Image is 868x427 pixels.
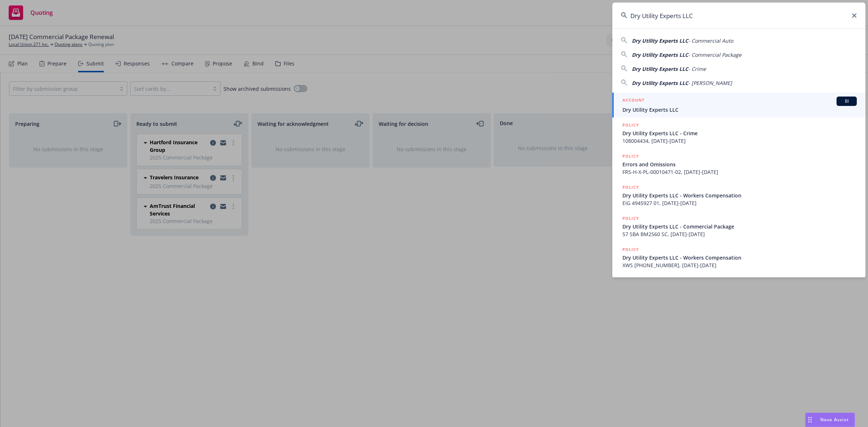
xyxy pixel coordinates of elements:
[622,230,857,238] span: 57 SBA BM2560 SC, [DATE]-[DATE]
[622,161,857,168] span: Errors and Omissions
[839,98,854,104] span: BI
[622,215,639,222] h5: POLICY
[622,97,644,105] h5: ACCOUNT
[622,192,857,199] span: Dry Utility Experts LLC - Workers Compensation
[612,242,865,273] a: POLICYDry Utility Experts LLC - Workers CompensationXWS [PHONE_NUMBER], [DATE]-[DATE]
[612,211,865,242] a: POLICYDry Utility Experts LLC - Commercial Package57 SBA BM2560 SC, [DATE]-[DATE]
[622,184,639,191] h5: POLICY
[612,93,865,118] a: ACCOUNTBIDry Utility Experts LLC
[622,168,857,176] span: FRS-H-X-PL-00010471-02, [DATE]-[DATE]
[820,417,849,423] span: Nova Assist
[632,51,688,58] span: Dry Utility Experts LLC
[688,80,732,86] span: - [PERSON_NAME]
[632,80,688,86] span: Dry Utility Experts LLC
[688,65,706,72] span: - Crime
[688,51,741,58] span: - Commercial Package
[622,246,639,253] h5: POLICY
[805,413,855,427] button: Nova Assist
[622,121,639,129] h5: POLICY
[632,65,688,72] span: Dry Utility Experts LLC
[688,37,733,44] span: - Commercial Auto
[622,106,857,114] span: Dry Utility Experts LLC
[805,413,814,427] div: Drag to move
[612,149,865,180] a: POLICYErrors and OmissionsFRS-H-X-PL-00010471-02, [DATE]-[DATE]
[612,3,865,29] input: Search...
[612,180,865,211] a: POLICYDry Utility Experts LLC - Workers CompensationEIG 4945927 01, [DATE]-[DATE]
[622,137,857,145] span: 108004434, [DATE]-[DATE]
[622,129,857,137] span: Dry Utility Experts LLC - Crime
[622,153,639,160] h5: POLICY
[622,254,857,261] span: Dry Utility Experts LLC - Workers Compensation
[612,118,865,149] a: POLICYDry Utility Experts LLC - Crime108004434, [DATE]-[DATE]
[632,37,688,44] span: Dry Utility Experts LLC
[622,223,857,230] span: Dry Utility Experts LLC - Commercial Package
[622,199,857,207] span: EIG 4945927 01, [DATE]-[DATE]
[622,261,857,269] span: XWS [PHONE_NUMBER], [DATE]-[DATE]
